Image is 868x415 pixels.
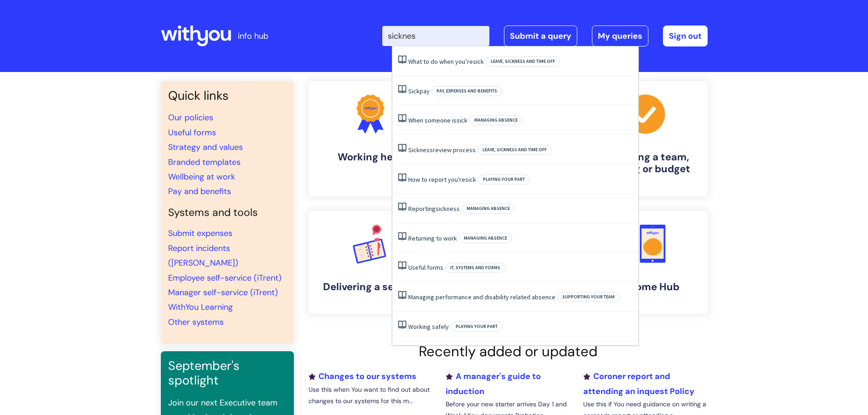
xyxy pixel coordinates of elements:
h3: Quick links [168,88,287,103]
span: sick [473,57,484,66]
span: Playing your part [451,322,503,332]
a: What to do when you’resick [408,57,484,66]
a: Our policies [168,112,213,123]
a: Reportingsickness [408,205,460,213]
h4: Managing a team, building or budget [591,151,700,175]
span: Managing absence [462,204,515,214]
a: Working safely [408,323,449,331]
a: Other systems [168,317,224,328]
span: Pay, expenses and benefits [431,86,502,96]
a: Working here [308,81,432,196]
a: Sign out [663,26,708,46]
span: Managing absence [459,233,512,243]
span: Leave, sickness and time off [478,145,552,155]
a: Branded templates [168,157,241,168]
span: Leave, sickness and time off [486,56,560,67]
h2: Recently added or updated [308,343,708,360]
a: Pay and benefits [168,186,231,197]
a: Report incidents ([PERSON_NAME]) [168,243,238,268]
span: sickness [436,205,460,213]
p: info hub [238,29,268,43]
a: Changes to our systems [308,371,416,382]
span: Managing absence [469,115,523,125]
span: Supporting your team [557,292,620,302]
a: Managing performance and disability related absence [408,293,555,301]
span: Sick [408,87,420,95]
div: | - [382,26,708,46]
h4: Welcome Hub [591,281,700,293]
h4: Delivering a service [316,281,425,293]
a: Submit expenses [168,228,232,239]
a: Useful forms [408,263,443,272]
h4: Working here [316,151,425,163]
a: Managing a team, building or budget [584,81,708,196]
a: How to report you'resick [408,175,476,184]
a: Sickpay [408,87,430,95]
a: Submit a query [504,26,577,46]
a: Employee self-service (iTrent) [168,272,282,283]
a: Returning to work [408,234,457,242]
a: Useful forms [168,127,216,138]
a: Delivering a service [308,211,432,314]
a: Manager self-service (iTrent) [168,287,278,298]
h4: Systems and tools [168,206,287,219]
a: WithYou Learning [168,302,233,313]
a: My queries [592,26,648,46]
a: Welcome Hub [584,211,708,314]
span: sick [465,175,476,184]
span: Playing your part [478,174,530,184]
a: A manager's guide to induction [446,371,541,396]
a: Sicknessreview process [408,146,476,154]
input: Search [382,26,489,46]
h3: September's spotlight [168,359,287,388]
a: Coroner report and attending an inquest Policy [583,371,694,396]
span: IT, systems and forms [445,263,505,273]
a: Wellbeing at work [168,171,235,182]
span: Sickness [408,146,433,154]
a: When someone issick [408,116,467,124]
p: Use this when You want to find out about changes to our systems for this m... [308,384,432,407]
span: sick [457,116,467,124]
a: Strategy and values [168,142,243,153]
